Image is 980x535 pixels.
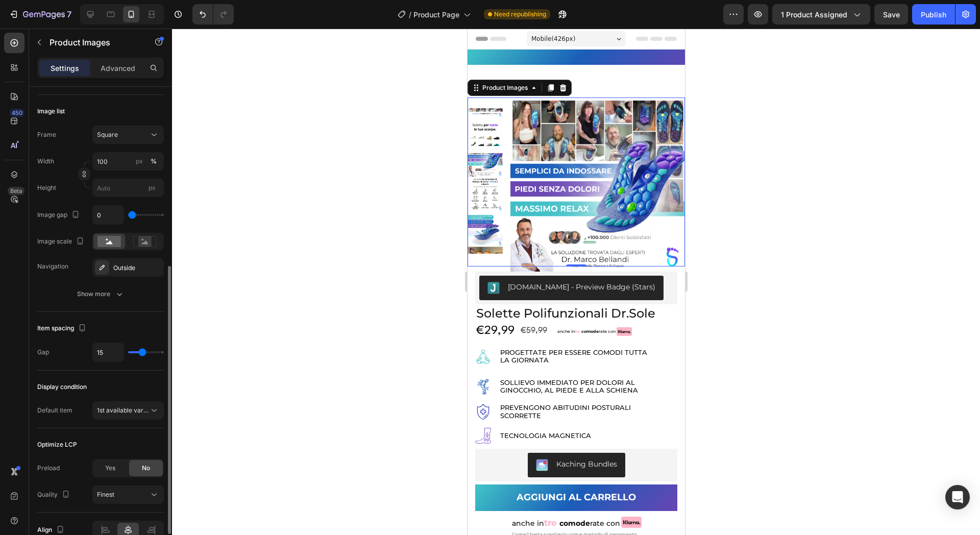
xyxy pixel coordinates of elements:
span: Come? basta sceglierlo come metodo di pagamento dopo aver inserito i dati per la spedizione. [44,503,169,516]
p: Advanced [101,63,135,74]
div: Publish [921,9,946,20]
div: Image scale [37,235,86,249]
div: Image list [37,107,65,116]
button: Square [92,126,164,144]
input: px% [92,152,164,171]
label: Width [37,157,54,166]
button: Show more [37,285,164,303]
span: Need republishing [494,10,546,19]
span: Product Page [413,9,459,20]
div: 450 [10,109,24,117]
div: Display condition [37,382,87,392]
div: Beta [8,187,24,195]
div: Outside [113,263,161,273]
div: Default item [37,406,72,415]
div: Quality [37,488,72,502]
button: 7 [4,4,76,25]
div: Show more [77,289,125,299]
button: Publish [912,4,955,25]
div: px [136,157,143,166]
span: Finest [97,491,114,498]
p: Product Images [50,36,136,48]
button: 1st available variant [92,401,164,420]
button: 1 product assigned [772,4,870,25]
span: Save [883,10,900,19]
div: Preload [37,464,60,473]
div: Open Intercom Messenger [945,485,970,509]
span: / [409,9,411,20]
span: Yes [105,464,115,473]
div: Image gap [37,208,82,222]
span: 1st available variant [97,406,154,414]
input: Auto [93,343,124,361]
label: Frame [37,130,56,139]
p: 7 [67,8,71,20]
button: Save [874,4,908,25]
button: % [133,155,145,167]
label: Height [37,183,56,192]
p: Settings [51,63,79,74]
iframe: Design area [468,29,685,535]
input: Auto [93,206,124,224]
div: Optimize LCP [37,440,77,449]
div: Undo/Redo [192,4,234,25]
button: Finest [92,485,164,504]
div: % [151,157,157,166]
button: px [148,155,160,167]
span: Square [97,130,118,139]
span: No [142,464,150,473]
div: Navigation [37,262,68,271]
span: 1 product assigned [781,9,847,20]
div: Gap [37,348,49,357]
span: px [149,184,156,191]
input: px [92,179,164,197]
div: Item spacing [37,322,88,335]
